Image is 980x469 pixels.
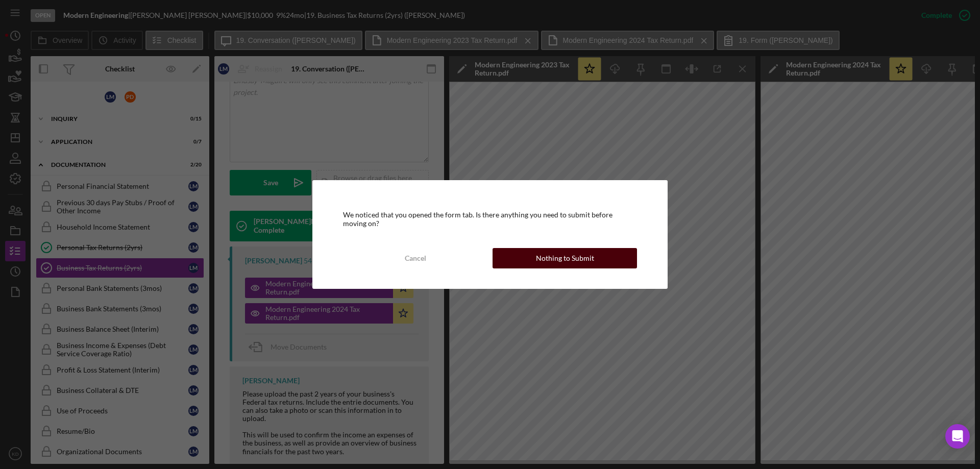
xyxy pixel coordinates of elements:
div: Open Intercom Messenger [945,424,970,449]
div: Nothing to Submit [536,248,594,268]
button: Nothing to Submit [493,248,637,268]
button: Cancel [343,248,487,268]
div: We noticed that you opened the form tab. Is there anything you need to submit before moving on? [343,211,637,227]
div: Cancel [405,248,426,268]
